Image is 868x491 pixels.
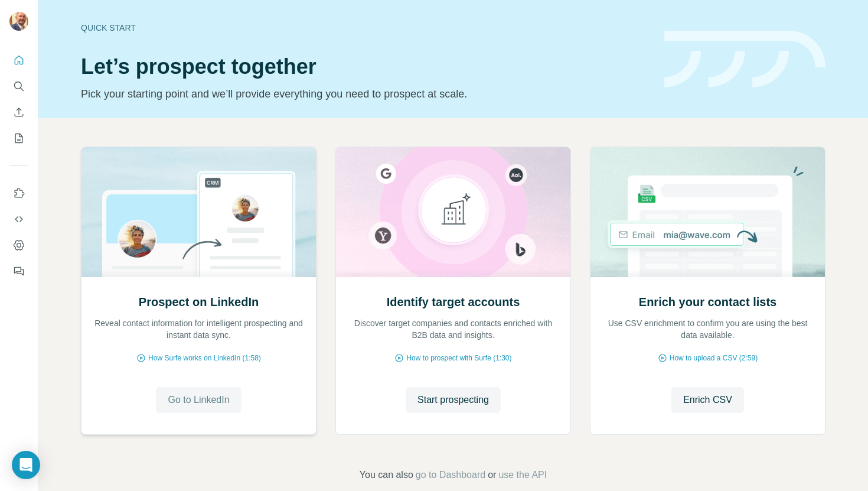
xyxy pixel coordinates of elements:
button: go to Dashboard [416,468,485,482]
p: Discover target companies and contacts enriched with B2B data and insights. [348,317,559,341]
span: How to prospect with Surfe (1:30) [406,353,511,363]
button: use the API [498,468,547,482]
span: Go to LinkedIn [168,393,229,407]
div: Quick start [81,22,650,34]
span: Start prospecting [417,393,489,407]
button: Search [9,76,28,97]
span: Enrich CSV [683,393,732,407]
span: or [488,468,496,482]
div: Open Intercom Messenger [12,451,40,479]
h2: Enrich your contact lists [639,294,776,310]
button: Start prospecting [406,387,501,413]
button: Go to LinkedIn [156,387,241,413]
img: Enrich your contact lists [590,147,825,277]
p: Reveal contact information for intelligent prospecting and instant data sync. [93,317,304,341]
img: banner [664,31,825,88]
span: You can also [360,468,413,482]
button: Enrich CSV [9,102,28,123]
button: Dashboard [9,235,28,256]
img: Prospect on LinkedIn [81,147,316,277]
button: Use Surfe API [9,209,28,230]
h2: Identify target accounts [387,294,520,310]
h2: Prospect on LinkedIn [139,294,259,310]
button: Enrich CSV [671,387,744,413]
button: Feedback [9,261,28,282]
span: How to upload a CSV (2:59) [670,353,758,363]
img: Avatar [9,12,28,31]
p: Pick your starting point and we’ll provide everything you need to prospect at scale. [81,86,650,102]
button: Quick start [9,50,28,71]
img: Identify target accounts [335,147,571,277]
button: Use Surfe on LinkedIn [9,183,28,204]
p: Use CSV enrichment to confirm you are using the best data available. [602,317,813,341]
h1: Let’s prospect together [81,55,650,79]
span: How Surfe works on LinkedIn (1:58) [148,353,261,363]
button: My lists [9,128,28,149]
